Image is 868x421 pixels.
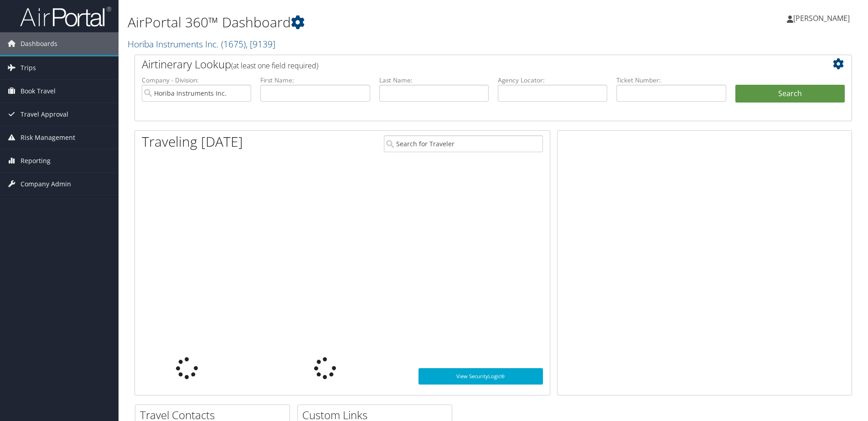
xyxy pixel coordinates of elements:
span: [PERSON_NAME] [793,13,850,23]
span: , [ 9139 ] [246,38,275,50]
span: Book Travel [21,80,56,103]
span: Trips [21,56,36,79]
a: Horiba Instruments Inc. [128,38,275,50]
h1: AirPortal 360™ Dashboard [128,13,615,32]
span: Travel Approval [21,103,68,126]
a: View SecurityLogic® [418,368,543,385]
img: airportal-logo.png [20,6,111,27]
span: Risk Management [21,126,75,149]
h2: Airtinerary Lookup [142,56,785,72]
span: Reporting [21,149,51,172]
h1: Traveling [DATE] [142,132,243,151]
label: Company - Division: [142,76,251,85]
button: Search [735,85,845,103]
span: (at least one field required) [231,61,318,71]
input: Search for Traveler [384,135,543,152]
label: Ticket Number: [616,76,726,85]
label: Agency Locator: [498,76,607,85]
label: Last Name: [379,76,489,85]
a: [PERSON_NAME] [787,5,859,32]
span: Company Admin [21,173,71,195]
span: ( 1675 ) [221,38,246,50]
span: Dashboards [21,32,57,55]
label: First Name: [260,76,370,85]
